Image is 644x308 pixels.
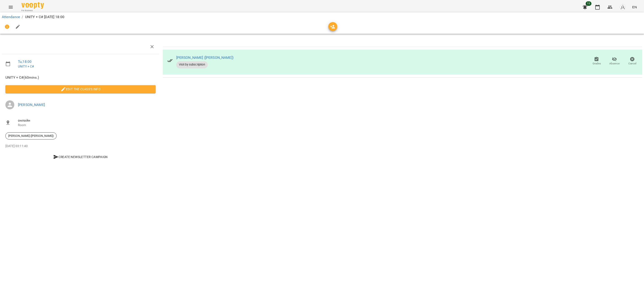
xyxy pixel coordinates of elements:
span: Grades [593,62,601,65]
span: UNITY + C# ( 60 mins. ) [5,75,156,80]
span: EN [632,5,637,9]
a: [PERSON_NAME] [18,103,45,107]
span: Absence [609,62,620,65]
button: EN [630,3,639,11]
button: Edit the class's Info [5,85,156,93]
li: / [22,14,23,20]
button: Absence [606,55,623,68]
nav: breadcrumb [2,14,642,20]
button: Create Newsletter Campaign [5,153,156,161]
img: Voopty Logo [21,2,44,9]
span: Visit by subscription [176,63,208,67]
button: Menu [5,2,16,13]
span: Cancel [628,62,636,65]
img: avatar_s.png [620,4,626,10]
a: Attendance [2,15,20,19]
div: [PERSON_NAME] ([PERSON_NAME]) [5,132,57,139]
button: Grades [588,55,606,68]
a: Tu , 18:00 [18,59,32,64]
p: [DATE] 03:11:40 [5,144,156,148]
span: For Business [21,9,44,12]
button: Cancel [623,55,641,68]
p: UNITY + C# [DATE] 18:00 [25,14,64,20]
span: онлайн [18,118,156,123]
p: Room [18,123,156,127]
span: [PERSON_NAME] ([PERSON_NAME]) [6,134,56,138]
span: Edit the class's Info [9,86,152,92]
a: [PERSON_NAME] ([PERSON_NAME]) [176,55,233,60]
span: Create Newsletter Campaign [7,154,154,160]
span: 15 [586,1,591,6]
a: UNITY + C# [18,65,34,68]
